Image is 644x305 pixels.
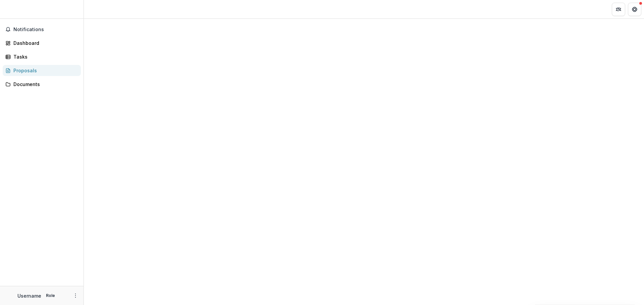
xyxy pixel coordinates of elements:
button: More [71,292,79,300]
button: Get Help [628,3,641,16]
div: Dashboard [13,40,75,47]
div: Proposals [13,67,75,74]
a: Tasks [3,51,81,62]
div: Tasks [13,53,75,60]
span: Notifications [13,27,78,32]
button: Partners [612,3,625,16]
a: Documents [3,79,81,90]
p: Role [44,293,57,299]
a: Dashboard [3,37,81,49]
a: Proposals [3,65,81,76]
div: Documents [13,81,75,88]
p: Username [17,292,41,299]
button: Notifications [3,24,81,35]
